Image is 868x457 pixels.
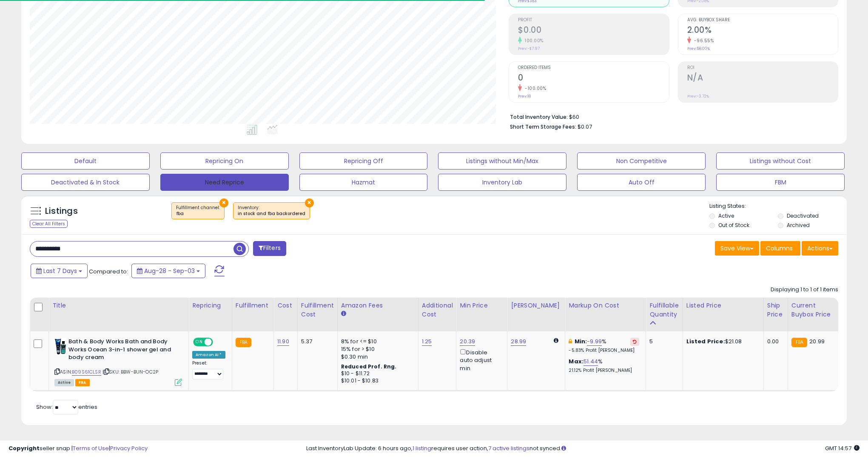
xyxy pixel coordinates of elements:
[518,25,669,37] h2: $0.00
[54,338,66,355] img: 41squxZ38CL._SL40_.jpg
[510,113,568,121] b: Total Inventory Value:
[160,152,289,170] button: Repricing On
[54,379,74,386] span: All listings currently available for purchase on Amazon
[236,301,270,310] div: Fulfillment
[488,444,529,452] a: 7 active listings
[54,338,182,385] div: ASIN:
[131,264,205,278] button: Aug-28 - Sep-03
[21,152,150,170] button: Default
[771,286,838,294] div: Displaying 1 to 1 of 1 items
[413,444,431,452] a: 1 listing
[569,357,583,365] b: Max:
[633,339,637,344] i: Revert to store-level Min Markup
[341,338,412,345] div: 8% for <= $10
[460,348,501,372] div: Disable auto adjust min
[52,301,185,310] div: Title
[192,360,225,379] div: Preset:
[192,301,228,310] div: Repricing
[687,18,838,23] span: Avg. Buybox Share
[9,445,148,453] div: seller snap | |
[192,351,225,359] div: Amazon AI *
[716,174,845,191] button: FBM
[511,337,526,346] a: 28.99
[569,301,642,310] div: Markup on Cost
[219,198,228,207] button: ×
[791,338,807,347] small: FBA
[75,379,90,386] span: FBA
[299,152,428,170] button: Repricing Off
[30,220,68,228] div: Clear All Filters
[73,444,109,452] a: Terms of Use
[277,337,289,346] a: 11.90
[306,445,859,453] div: Last InventoryLab Update: 6 hours ago, requires user action, not synced.
[110,444,148,452] a: Privacy Policy
[687,25,838,37] h2: 2.00%
[341,345,412,353] div: 15% for > $10
[569,348,639,354] p: -5.83% Profit [PERSON_NAME]
[341,301,415,310] div: Amazon Fees
[687,94,709,99] small: Prev: -3.72%
[522,37,544,44] small: 100.00%
[21,174,150,191] button: Deactivated & In Stock
[72,368,101,376] a: B09S61CLSR
[518,18,669,23] span: Profit
[31,264,88,278] button: Last 7 Days
[45,205,78,217] h5: Listings
[341,363,397,370] b: Reduced Prof. Rng.
[102,368,158,375] span: | SKU: BBW-BUN-OC2P
[68,338,172,364] b: Bath & Body Works Bath and Body Works Ocean 3-in-1 shower gel and body cream
[522,85,546,92] small: -100.00%
[649,338,676,345] div: 5
[194,339,205,346] span: ON
[422,337,432,346] a: 1.25
[341,377,412,385] div: $10.01 - $10.83
[767,301,784,319] div: Ship Price
[176,204,220,217] span: Fulfillment channel :
[160,174,289,191] button: Need Reprice
[277,301,294,310] div: Cost
[649,301,679,319] div: Fulfillable Quantity
[176,211,220,217] div: fba
[587,337,602,346] a: -9.99
[565,298,646,331] th: The percentage added to the cost of goods (COGS) that forms the calculator for Min & Max prices.
[144,267,195,275] span: Aug-28 - Sep-03
[510,111,832,121] li: $60
[686,338,757,345] div: $21.08
[460,337,475,346] a: 20.39
[718,221,749,229] label: Out of Stock
[577,174,706,191] button: Auto Off
[687,73,838,84] h2: N/A
[825,444,859,452] span: 2025-09-12 14:57 GMT
[212,339,225,346] span: OFF
[9,444,40,452] strong: Copyright
[718,212,734,219] label: Active
[511,301,561,310] div: [PERSON_NAME]
[518,73,669,84] h2: 0
[766,244,793,253] span: Columns
[341,370,412,377] div: $10 - $11.72
[341,310,346,318] small: Amazon Fees.
[787,212,819,219] label: Deactivated
[709,202,847,210] p: Listing States:
[686,337,725,345] b: Listed Price:
[578,123,592,131] span: $0.07
[569,338,639,354] div: %
[305,198,314,207] button: ×
[577,152,706,170] button: Non Competitive
[687,66,838,70] span: ROI
[422,301,453,319] div: Additional Cost
[301,301,334,319] div: Fulfillment Cost
[809,337,825,345] span: 20.99
[687,46,710,51] small: Prev: 58.00%
[569,368,639,374] p: 21.12% Profit [PERSON_NAME]
[89,267,128,276] span: Compared to:
[36,403,97,411] span: Show: entries
[238,204,305,217] span: Inventory :
[518,66,669,70] span: Ordered Items
[716,152,845,170] button: Listings without Cost
[510,123,576,130] b: Short Term Storage Fees:
[438,174,566,191] button: Inventory Lab
[460,301,504,310] div: Min Price
[518,94,531,99] small: Prev: 18
[301,338,331,345] div: 5.37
